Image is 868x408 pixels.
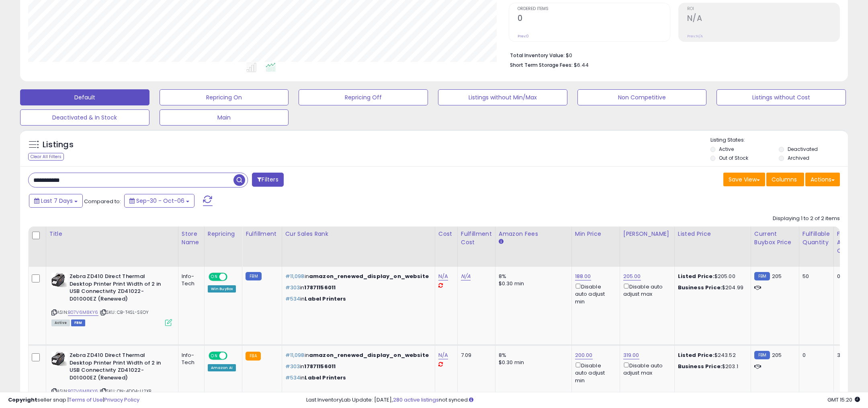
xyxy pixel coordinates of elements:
[393,396,439,404] a: 280 active listings
[285,230,432,238] div: Cur Sales Rank
[70,352,167,383] b: Zebra ZD410 Direct Thermal Desktop Printer Print Width of 2 in USB Connectivity ZD41022-D01000EZ ...
[772,272,782,280] span: 205
[717,89,846,105] button: Listings without Cost
[678,273,745,280] div: $205.00
[43,139,74,150] h5: Listings
[510,50,834,60] li: $0
[299,89,428,105] button: Repricing Off
[623,282,668,298] div: Disable auto adjust max
[209,352,219,359] span: ON
[499,230,568,238] div: Amazon Fees
[285,295,429,303] p: in
[499,280,565,287] div: $0.30 min
[623,361,668,377] div: Disable auto adjust max
[788,155,809,161] label: Archived
[827,396,860,404] span: 2025-10-14 15:20 GMT
[575,272,591,280] a: 188.00
[499,238,504,245] small: Amazon Fees.
[623,272,641,280] a: 205.00
[837,352,860,359] div: 36
[285,272,305,280] span: #11,098
[84,198,121,205] span: Compared to:
[788,146,818,152] label: Deactivated
[802,230,830,247] div: Fulfillable Quantity
[182,352,198,366] div: Info-Tech
[754,351,770,359] small: FBM
[51,273,68,288] img: 41KfwQxcBvS._SL40_.jpg
[208,364,236,371] div: Amazon AI
[678,363,722,370] b: Business Price:
[209,274,219,280] span: ON
[678,352,745,359] div: $243.52
[285,284,300,291] span: #303
[678,284,745,291] div: $204.99
[182,230,201,247] div: Store Name
[574,61,589,69] span: $6.44
[246,352,260,361] small: FBA
[285,363,429,370] p: in
[285,363,300,370] span: #303
[678,351,714,359] b: Listed Price:
[20,89,149,105] button: Default
[246,230,278,238] div: Fulfillment
[51,352,68,367] img: 41KfwQxcBvS._SL40_.jpg
[182,273,198,287] div: Info-Tech
[575,361,614,384] div: Disable auto adjust min
[226,274,239,280] span: OFF
[577,89,707,105] button: Non Competitive
[305,374,346,381] span: Label Printers
[687,14,839,25] h2: N/A
[305,295,346,303] span: Label Printers
[285,295,301,303] span: #534
[309,351,429,359] span: amazon_renewed_display_on_website
[285,351,305,359] span: #11,098
[438,272,448,280] a: N/A
[805,173,840,186] button: Actions
[678,272,714,280] b: Listed Price:
[461,230,492,247] div: Fulfillment Cost
[518,34,529,39] small: Prev: 0
[766,173,804,186] button: Columns
[678,230,747,238] div: Listed Price
[28,153,64,161] div: Clear All Filters
[160,89,289,105] button: Repricing On
[754,230,796,247] div: Current Buybox Price
[285,374,301,381] span: #534
[124,194,194,208] button: Sep-30 - Oct-06
[687,7,839,11] span: ROI
[678,284,722,291] b: Business Price:
[68,309,98,316] a: B07V6M8KY6
[252,173,283,187] button: Filters
[71,319,86,326] span: FBM
[499,352,565,359] div: 8%
[20,109,149,126] button: Deactivated & In Stock
[304,284,336,291] span: 17871156011
[773,215,840,223] div: Displaying 1 to 2 of 2 items
[309,272,429,280] span: amazon_renewed_display_on_website
[837,230,863,255] div: FBA Available Qty
[246,272,261,280] small: FBM
[8,396,139,404] div: seller snap | |
[438,351,448,359] a: N/A
[29,194,83,208] button: Last 7 Days
[575,230,616,238] div: Min Price
[226,352,239,359] span: OFF
[710,136,848,144] p: Listing States:
[518,14,670,25] h2: 0
[623,351,639,359] a: 319.00
[8,396,37,404] strong: Copyright
[772,175,797,183] span: Columns
[49,230,175,238] div: Title
[285,284,429,291] p: in
[304,363,336,370] span: 17871156011
[104,396,139,404] a: Privacy Policy
[719,155,748,161] label: Out of Stock
[306,396,860,404] div: Last InventoryLab Update: [DATE], not synced.
[285,374,429,381] p: in
[160,109,289,126] button: Main
[41,197,73,205] span: Last 7 Days
[208,230,239,238] div: Repricing
[438,230,454,238] div: Cost
[772,351,782,359] span: 205
[623,230,671,238] div: [PERSON_NAME]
